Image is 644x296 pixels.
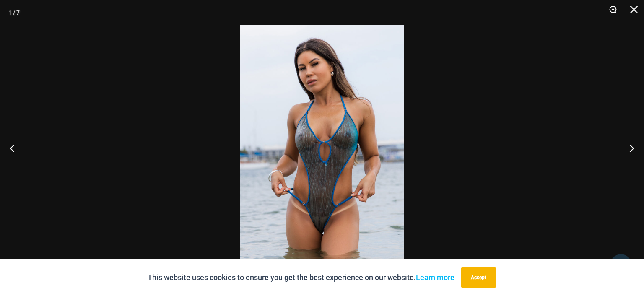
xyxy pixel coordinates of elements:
[416,273,454,282] a: Learn more
[461,267,496,288] button: Accept
[8,6,20,19] div: 1 / 7
[240,25,404,271] img: Lightning Shimmer Glittering Dunes 819 One Piece Monokini 02
[148,271,454,284] p: This website uses cookies to ensure you get the best experience on our website.
[613,127,644,169] button: Next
